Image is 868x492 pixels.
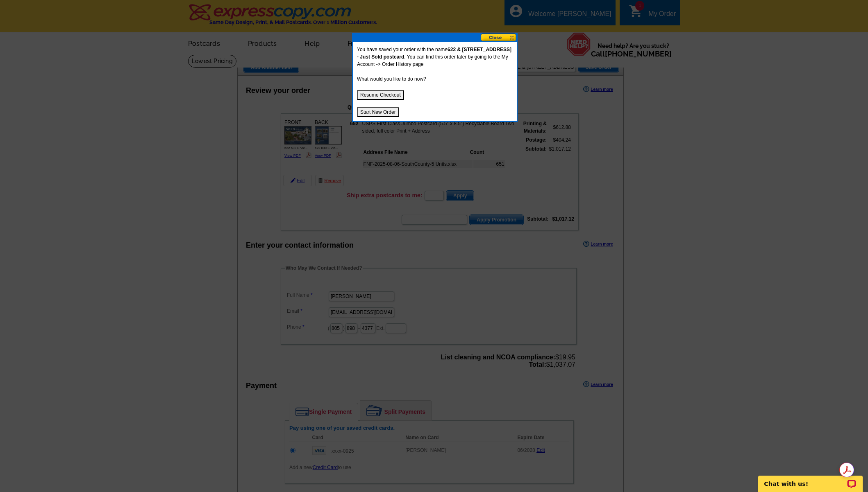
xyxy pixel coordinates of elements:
[357,107,399,117] button: Start New Order
[753,466,868,492] iframe: LiveChat chat widget
[353,42,517,121] div: You have saved your order with the name . You can find this order later by going to the My Accoun...
[357,90,404,100] button: Resume Checkout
